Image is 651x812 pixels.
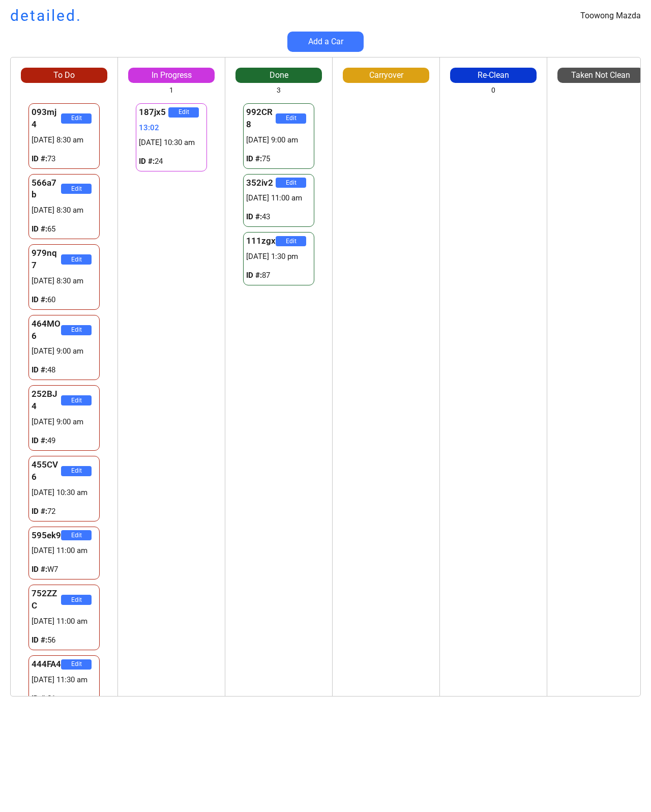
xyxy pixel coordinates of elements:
button: Edit [276,113,306,124]
div: [DATE] 10:30 am [32,487,97,498]
div: 992CR8 [246,106,276,131]
div: [DATE] 9:00 am [246,135,311,146]
div: 87 [246,270,311,281]
div: 72 [32,506,97,517]
div: W7 [32,564,97,575]
div: 24 [139,156,204,167]
div: [DATE] 11:00 am [32,616,97,627]
div: 0 [491,85,495,96]
div: Re-Clean [450,70,537,81]
div: 455CV6 [32,459,61,483]
button: Edit [61,254,92,265]
h1: detailed. [10,5,82,26]
div: 1 [169,85,173,96]
button: Edit [61,466,92,476]
div: [DATE] 11:30 am [32,675,97,685]
strong: ID #: [32,694,47,703]
div: 464MO6 [32,318,61,342]
div: To Do [21,70,107,81]
div: [DATE] 10:30 am [139,137,204,148]
div: 43 [246,212,311,222]
button: Edit [61,530,92,540]
div: 48 [32,365,97,375]
div: Toowong Mazda [580,10,641,21]
div: 111zgx [246,235,276,247]
strong: ID #: [32,295,47,304]
div: 3 [277,85,281,96]
div: 49 [32,436,97,446]
div: [DATE] 1:30 pm [246,251,311,262]
strong: ID #: [32,565,47,574]
div: In Progress [128,70,215,81]
button: Edit [61,395,92,405]
div: [DATE] 8:30 am [32,276,97,286]
div: 352iv2 [246,177,276,189]
div: 566a7b [32,177,61,201]
button: Edit [61,325,92,335]
div: Taken Not Clean [557,70,644,81]
div: 73 [32,154,97,164]
div: [DATE] 11:00 am [246,193,311,204]
button: Edit [276,236,306,246]
div: 60 [32,295,97,305]
div: 75 [246,154,311,164]
div: 444FA4 [32,658,61,671]
button: Edit [61,659,92,670]
strong: ID #: [32,224,47,234]
div: Done [235,70,322,81]
strong: ID #: [32,365,47,374]
strong: ID #: [32,635,47,645]
strong: ID #: [246,212,262,221]
div: 65 [32,224,97,235]
button: Add a Car [287,32,364,52]
strong: ID #: [32,436,47,445]
div: Carryover [343,70,429,81]
div: [DATE] 8:30 am [32,205,97,216]
div: 21 [32,693,97,704]
div: 752ZZC [32,588,61,612]
div: [DATE] 9:00 am [32,417,97,427]
button: Edit [168,107,199,118]
strong: ID #: [246,154,262,163]
div: [DATE] 8:30 am [32,135,97,146]
strong: ID #: [246,271,262,280]
div: 093mj4 [32,106,61,131]
strong: ID #: [139,157,155,166]
strong: ID #: [32,154,47,163]
div: 187jx5 [139,106,168,119]
button: Edit [61,184,92,194]
div: 979nq7 [32,247,61,272]
div: 595ek9 [32,530,61,542]
strong: ID #: [32,507,47,516]
div: [DATE] 11:00 am [32,545,97,556]
button: Edit [276,178,306,188]
div: 13:02 [139,123,204,133]
div: [DATE] 9:00 am [32,346,97,357]
div: 56 [32,635,97,646]
div: 252BJ4 [32,388,61,413]
button: Edit [61,595,92,605]
button: Edit [61,113,92,124]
